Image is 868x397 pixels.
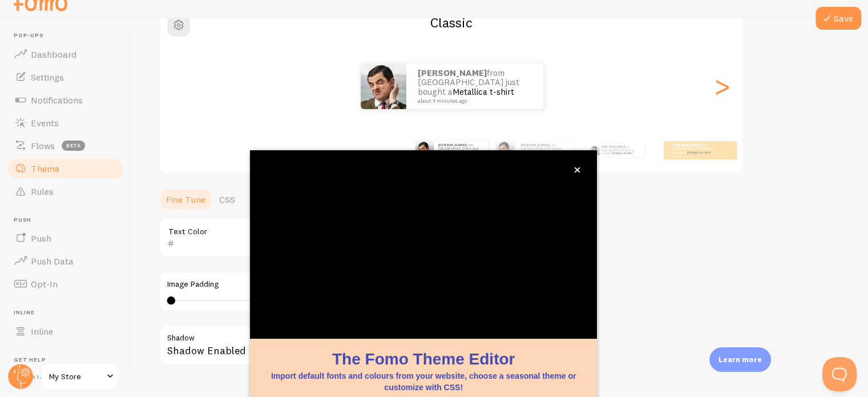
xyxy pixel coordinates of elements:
span: Push Data [31,255,74,267]
a: Push [7,227,124,250]
a: Metallica t-shirt [613,151,632,155]
a: Notifications [7,89,124,111]
p: Learn more [718,354,762,365]
img: Fomo [415,141,434,159]
p: from [GEOGRAPHIC_DATA] just bought a [601,144,640,157]
a: Events [7,111,124,134]
strong: [PERSON_NAME] [521,143,548,147]
span: Inline [31,326,53,337]
button: Save [815,7,861,30]
a: Fine Tune [159,188,212,211]
a: Rules [7,180,124,203]
div: Shadow Enabled [159,325,502,367]
a: Push Data [7,250,124,272]
span: Get Help [14,356,124,364]
span: My Store [49,370,103,383]
img: Fomo [590,146,599,155]
a: CSS [212,188,242,211]
a: Metallica t-shirt [453,86,514,97]
div: Learn more [709,347,771,372]
a: Dashboard [7,43,124,66]
a: Theme [7,157,124,180]
img: Fomo [496,141,514,159]
span: Dashboard [31,49,76,60]
span: Inline [14,309,124,316]
span: Settings [31,71,64,83]
a: My Store [41,363,118,390]
h2: Classic [160,14,742,31]
strong: [PERSON_NAME] [418,67,487,78]
a: Opt-In [7,272,124,295]
span: Opt-In [31,278,58,290]
span: beta [62,141,85,151]
p: from [GEOGRAPHIC_DATA] just bought a [673,143,718,157]
p: Import default fonts and colours from your website, choose a seasonal theme or customize with CSS! [264,370,583,393]
p: from [GEOGRAPHIC_DATA] just bought a [438,143,484,157]
span: Rules [31,186,54,197]
p: from [GEOGRAPHIC_DATA] just bought a [418,69,532,104]
span: Pop-ups [14,32,124,39]
span: Push [14,216,124,224]
iframe: Help Scout Beacon - Open [822,357,857,391]
h1: The Fomo Theme Editor [264,348,583,370]
a: Flows beta [7,134,124,157]
strong: [PERSON_NAME] [438,143,466,147]
a: Settings [7,66,124,89]
strong: [PERSON_NAME] [601,145,624,149]
a: Metallica t-shirt [687,150,711,155]
strong: [PERSON_NAME] [673,143,700,147]
p: from [GEOGRAPHIC_DATA] just bought a [521,143,569,157]
small: about 4 minutes ago [673,155,717,157]
span: Events [31,117,59,129]
label: Image Padding [167,279,494,290]
button: close, [571,164,583,176]
span: Theme [31,163,59,174]
span: Notifications [31,94,83,106]
span: Flows [31,140,55,151]
a: Inline [7,320,124,343]
div: Next slide [715,45,729,127]
small: about 4 minutes ago [418,98,528,104]
img: Fomo [361,63,406,109]
span: Push [31,232,51,244]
